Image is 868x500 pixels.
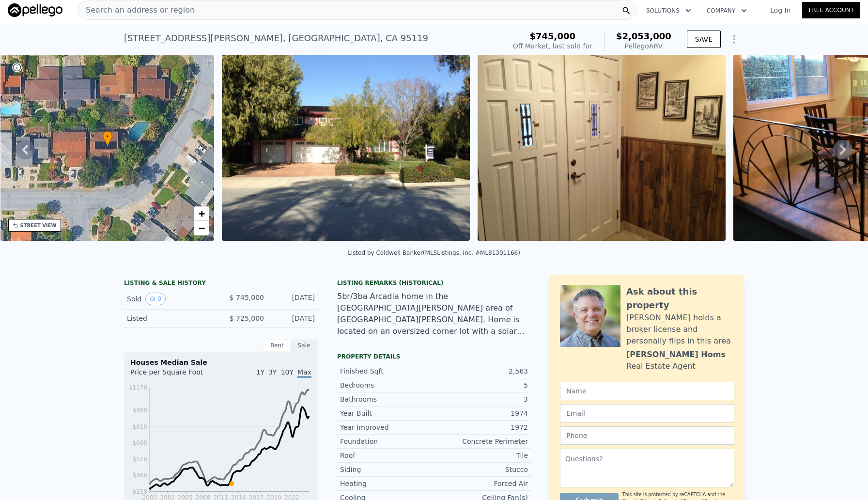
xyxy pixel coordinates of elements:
[268,368,277,376] span: 3Y
[272,313,315,323] div: [DATE]
[130,367,221,383] div: Price per Square Foot
[340,465,434,474] div: Siding
[124,279,318,289] div: LISTING & SALE HISTORY
[8,3,62,17] img: Pellego
[802,2,860,18] a: Free Account
[626,312,734,347] div: [PERSON_NAME] holds a broker license and personally flips in this area
[626,360,696,372] div: Real Estate Agent
[340,451,434,460] div: Roof
[513,41,592,51] div: Off Market, last sold for
[560,426,734,445] input: Phone
[348,250,520,256] div: Listed by Coldwell Banker (MLSListings, Inc. #ML81301166)
[130,358,311,367] div: Houses Median Sale
[272,293,315,305] div: [DATE]
[434,366,528,376] div: 2,563
[638,2,699,19] button: Solutions
[434,394,528,404] div: 3
[132,423,147,430] tspan: $818
[434,380,528,390] div: 5
[132,472,147,479] tspan: $368
[297,368,311,378] span: Max
[281,368,294,376] span: 10Y
[560,404,734,422] input: Email
[478,55,726,241] img: Sale: 70112032 Parcel: 28627302
[132,456,147,463] tspan: $518
[434,437,528,446] div: Concrete Perimeter
[434,422,528,432] div: 1972
[337,279,531,287] div: Listing Remarks (Historical)
[129,384,147,391] tspan: $1178
[132,439,147,446] tspan: $668
[103,132,112,141] span: •
[337,291,531,337] div: 5br/3ba Arcadia home in the [GEOGRAPHIC_DATA][PERSON_NAME] area of [GEOGRAPHIC_DATA][PERSON_NAME]...
[626,285,734,312] div: Ask about this property
[78,4,195,16] span: Search an address or region
[626,349,726,360] div: [PERSON_NAME] Homs
[194,206,209,221] a: Zoom in
[103,131,112,148] div: •
[687,31,721,48] button: SAVE
[340,408,434,418] div: Year Built
[263,339,291,352] div: Rent
[20,222,57,229] div: STREET VIEW
[434,465,528,474] div: Stucco
[127,293,213,305] div: Sold
[132,407,147,414] tspan: $968
[340,394,434,404] div: Bathrooms
[560,382,734,400] input: Name
[340,422,434,432] div: Year Improved
[337,353,531,360] div: Property details
[699,2,755,19] button: Company
[340,479,434,488] div: Heating
[616,41,671,51] div: Pellego ARV
[759,5,802,15] a: Log In
[132,488,147,495] tspan: $218
[230,314,264,322] span: $ 725,000
[725,30,744,49] button: Show Options
[291,339,318,352] div: Sale
[199,222,205,234] span: −
[616,31,671,41] span: $2,053,000
[434,451,528,460] div: Tile
[434,479,528,488] div: Forced Air
[145,293,166,305] button: View historical data
[222,55,470,241] img: Sale: 70112032 Parcel: 28627302
[199,207,205,219] span: +
[434,408,528,418] div: 1974
[340,437,434,446] div: Foundation
[230,294,264,301] span: $ 745,000
[340,380,434,390] div: Bedrooms
[127,313,213,323] div: Listed
[340,366,434,376] div: Finished Sqft
[530,31,576,41] span: $745,000
[194,221,209,235] a: Zoom out
[124,31,428,45] div: [STREET_ADDRESS][PERSON_NAME] , [GEOGRAPHIC_DATA] , CA 95119
[256,368,264,376] span: 1Y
